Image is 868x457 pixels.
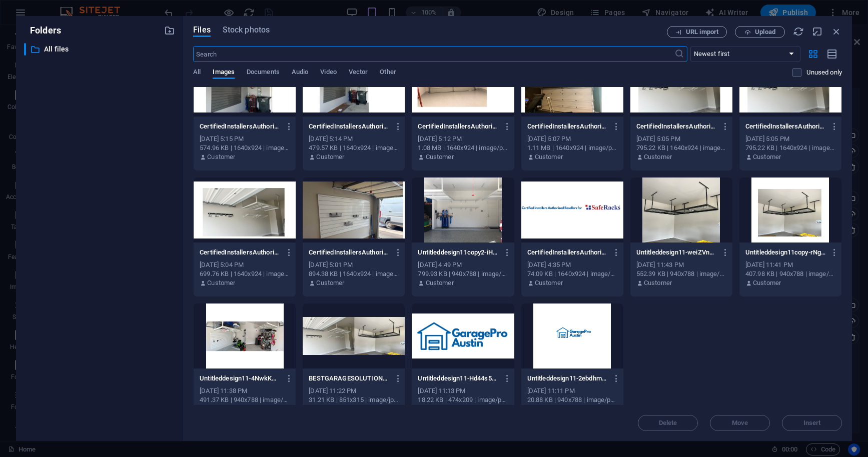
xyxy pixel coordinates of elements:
[426,278,454,287] p: Customer
[745,122,826,131] p: CertifiedInstallersAuthorizedResellersFor-AjbYxfClrRT7nCDK3IYTUg.png
[644,278,672,287] p: Customer
[418,386,508,395] div: [DATE] 11:13 PM
[200,248,281,257] p: CertifiedInstallersAuthorizedResellersForcopy2-lyINt8nkRDu--Pww6uG2FQ.png
[44,43,157,55] p: All files
[380,66,396,80] span: Other
[292,66,308,80] span: Audio
[418,134,508,143] div: [DATE] 5:12 PM
[193,24,211,36] span: Files
[527,260,617,269] div: [DATE] 4:35 PM
[636,269,726,278] div: 552.39 KB | 940x788 | image/png
[636,248,717,257] p: Untitleddesign11-weiZVnK4mihG_lN7VC7bLg.png
[207,278,235,287] p: Customer
[309,374,390,383] p: BESTGARAGESOLUTIONSfbcover-RPGDphuPOLpkS2g7bLEptg.jpg
[309,395,399,404] div: 31.21 KB | 851x315 | image/jpeg
[745,260,835,269] div: [DATE] 11:41 PM
[200,260,290,269] div: [DATE] 5:04 PM
[418,143,508,152] div: 1.08 MB | 1640x924 | image/png
[207,404,235,413] p: Customer
[193,66,201,80] span: All
[745,269,835,278] div: 407.98 KB | 940x788 | image/png
[164,25,175,36] i: Create new folder
[200,143,290,152] div: 574.96 KB | 1640x924 | image/png
[316,404,344,413] p: Customer
[831,26,842,37] i: Close
[644,152,672,161] p: Customer
[535,152,563,161] p: Customer
[806,68,842,77] p: Displays only files that are not in use on the website. Files added during this session can still...
[200,269,290,278] div: 699.76 KB | 1640x924 | image/png
[527,134,617,143] div: [DATE] 5:07 PM
[24,24,61,37] p: Folders
[527,269,617,278] div: 74.09 KB | 1640x924 | image/png
[309,143,399,152] div: 479.57 KB | 1640x924 | image/png
[418,122,499,131] p: CertifiedInstallersAuthorizedResellersForcopy4-Su95sCmRLn5inpBoNM75Mw.png
[316,152,344,161] p: Customer
[309,260,399,269] div: [DATE] 5:01 PM
[418,248,499,257] p: Untitleddesign11copy2-iHZW2bYzoRjP7E1IBicLGA.png
[426,152,454,161] p: Customer
[686,29,718,35] span: URL import
[418,395,508,404] div: 18.22 KB | 474x209 | image/png
[223,24,270,36] span: Stock photos
[24,43,26,55] div: ​
[527,395,617,404] div: 20.88 KB | 940x788 | image/png
[426,404,454,413] p: Customer
[320,66,336,80] span: Video
[200,134,290,143] div: [DATE] 5:15 PM
[309,134,399,143] div: [DATE] 5:14 PM
[735,26,785,38] button: Upload
[213,66,235,80] span: Images
[309,269,399,278] div: 894.38 KB | 1640x924 | image/png
[527,122,608,131] p: CertifiedInstallersAuthorizedResellersForcopy3-PRoatyAW8hospXtKJ0kjeA.png
[527,248,608,257] p: CertifiedInstallersAuthorizedResellersFor-N1iQqpbUI5jkHlnGgIKsJg.png
[418,374,499,383] p: Untitleddesign11-Hd44s501PoJZh8noq7hhKQ.png
[527,374,608,383] p: Untitleddesign11-2ebdhmvk--2cYkX0_DBMiw.png
[755,29,775,35] span: Upload
[527,386,617,395] div: [DATE] 11:11 PM
[753,152,781,161] p: Customer
[418,269,508,278] div: 799.93 KB | 940x788 | image/png
[349,66,368,80] span: Vector
[200,395,290,404] div: 491.37 KB | 940x788 | image/png
[316,278,344,287] p: Customer
[309,122,390,131] p: CertifiedInstallersAuthorizedResellersForcopy5-0B8ViusPfhJe1fHLzCTzyQ.png
[636,260,726,269] div: [DATE] 11:43 PM
[753,278,781,287] p: Customer
[636,134,726,143] div: [DATE] 5:05 PM
[247,66,280,80] span: Documents
[745,143,835,152] div: 795.22 KB | 1640x924 | image/png
[418,260,508,269] div: [DATE] 4:49 PM
[200,122,281,131] p: CertifiedInstallersAuthorizedResellersFor-Pp_dTsx8dLQWUljJ68qQTQ.png
[527,143,617,152] div: 1.11 MB | 1640x924 | image/png
[309,248,390,257] p: CertifiedInstallersAuthorizedResellersForcopy-TdIKfnw7RQCY4k1vm9DH7w.png
[193,46,674,62] input: Search
[636,122,717,131] p: CertifiedInstallersAuthorizedResellersFor-dRTd1vFUQF4E_zbWQqss1w.png
[812,26,823,37] i: Minimize
[667,26,727,38] button: URL import
[636,143,726,152] div: 795.22 KB | 1640x924 | image/png
[535,278,563,287] p: Customer
[745,134,835,143] div: [DATE] 5:05 PM
[200,386,290,395] div: [DATE] 11:38 PM
[535,404,563,413] p: Customer
[745,248,826,257] p: Untitleddesign11copy-rNgmqcoeLvkjaBL0nVkRIQ.png
[207,152,235,161] p: Customer
[200,374,281,383] p: Untitleddesign11-4NwkKw_0MQ4_WjbTgLJTNw.png
[309,386,399,395] div: [DATE] 11:22 PM
[793,26,804,37] i: Reload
